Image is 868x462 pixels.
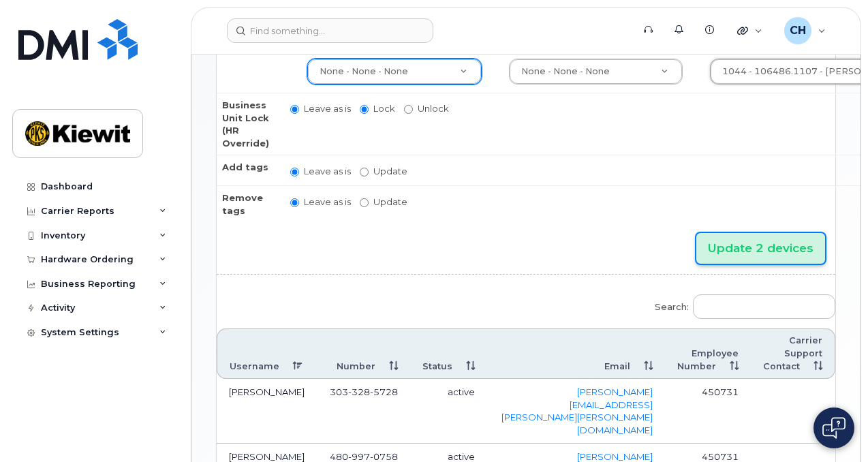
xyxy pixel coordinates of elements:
th: Status: activate to sort column ascending [410,328,487,379]
a: None - None - None [510,59,683,84]
th: Username: activate to sort column descending [217,328,317,379]
span: 997 [348,451,370,462]
input: Leave as is [290,168,299,176]
label: Update [360,196,407,209]
th: Carrier Support Contact: activate to sort column ascending [751,328,835,379]
input: Update [360,168,369,176]
th: Email: activate to sort column ascending [487,328,665,379]
th: Remove tags [217,185,278,222]
input: Lock [360,105,369,114]
span: 328 [348,386,370,397]
div: Cassandra Hornback [775,17,835,44]
a: [PERSON_NAME][EMAIL_ADDRESS][PERSON_NAME][PERSON_NAME][DOMAIN_NAME] [501,386,653,435]
span: 480 [330,451,398,462]
label: Unlock [404,102,449,115]
img: Open chat [822,417,846,439]
label: Leave as is [290,102,351,115]
input: Leave as is [290,198,299,207]
th: Add tags [217,155,278,185]
label: Lock [360,102,395,115]
td: 450731 [665,379,751,444]
a: None - None - None [308,59,481,84]
td: active [410,379,487,444]
th: Employee Number: activate to sort column ascending [665,328,751,379]
th: Number: activate to sort column ascending [317,328,410,379]
label: Update [360,165,407,178]
div: Quicklinks [728,17,772,44]
label: Leave as is [290,196,351,209]
span: None - None - None [320,66,408,76]
span: 303 [330,386,398,397]
input: Update 2 devices [696,233,825,264]
td: [PERSON_NAME] [217,379,317,444]
label: Search: [646,286,835,324]
span: None - None - None [521,66,610,76]
th: Business Unit Lock (HR Override) [217,93,278,155]
span: 5728 [370,386,398,397]
input: Search: [693,294,835,319]
span: 0758 [370,451,398,462]
input: Leave as is [290,105,299,114]
label: Leave as is [290,165,351,178]
input: Find something... [227,18,433,43]
input: Unlock [404,105,413,114]
input: Update [360,198,369,207]
span: CH [790,22,806,39]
